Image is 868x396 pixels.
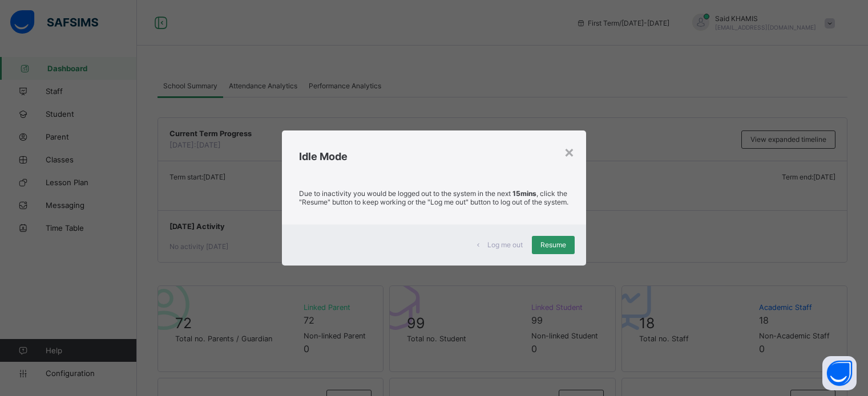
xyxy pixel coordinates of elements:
div: × [564,142,575,161]
span: Resume [540,240,566,249]
h2: Idle Mode [299,150,568,162]
p: Due to inactivity you would be logged out to the system in the next , click the "Resume" button t... [299,189,568,206]
strong: 15mins [512,189,536,198]
button: Open asap [822,356,857,390]
span: Log me out [487,240,523,249]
